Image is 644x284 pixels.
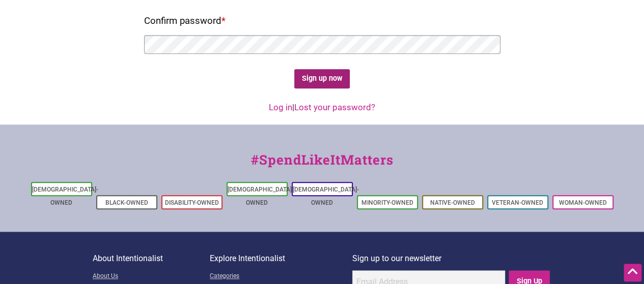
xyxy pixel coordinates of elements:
a: Categories [210,270,352,283]
p: Sign up to our newsletter [352,252,551,265]
label: Confirm password [144,13,226,30]
a: [DEMOGRAPHIC_DATA]-Owned [293,186,359,206]
div: Scroll Back to Top [624,264,641,281]
p: About Intentionalist [93,252,210,265]
input: Sign up now [294,69,350,89]
a: About Us [93,270,210,283]
a: [DEMOGRAPHIC_DATA]-Owned [32,186,98,206]
a: Minority-Owned [361,199,413,206]
a: Veteran-Owned [492,199,543,206]
p: Explore Intentionalist [210,252,352,265]
a: Disability-Owned [165,199,219,206]
a: Log in [269,102,292,112]
a: [DEMOGRAPHIC_DATA]-Owned [228,186,294,206]
a: Black-Owned [105,199,148,206]
a: Woman-Owned [559,199,607,206]
a: Native-Owned [430,199,475,206]
div: | [10,101,634,114]
a: Lost your password? [294,102,375,112]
